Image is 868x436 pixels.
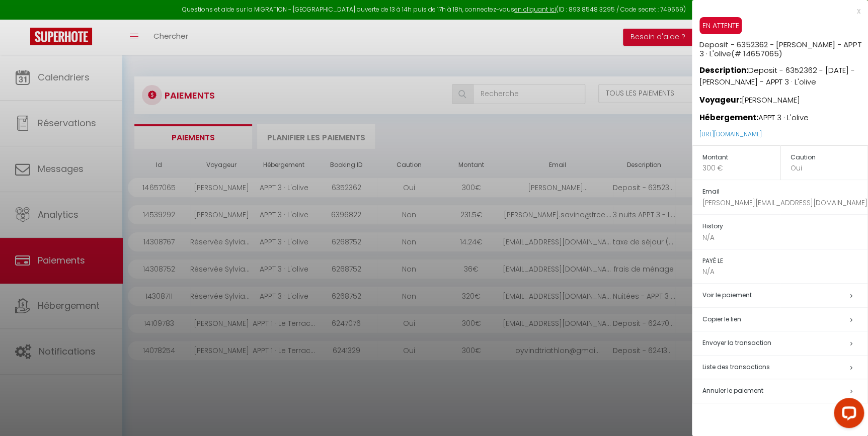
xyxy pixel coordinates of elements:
h5: Montant [702,152,780,163]
p: 300 € [702,163,780,173]
p: Deposit - 6352362 - [DATE] - [PERSON_NAME] - APPT 3 · L'olive [699,58,868,88]
h5: Caution [791,152,868,163]
p: N/A [702,267,867,277]
h5: History [702,221,867,232]
a: Voir le paiement [702,291,752,299]
h5: PAYÉ LE [702,255,867,267]
span: (# 14657065) [731,48,782,59]
span: Envoyer la transaction [702,338,771,347]
p: [PERSON_NAME][EMAIL_ADDRESS][DOMAIN_NAME] [702,198,867,208]
h5: Deposit - 6352362 - [PERSON_NAME] - APPT 3 · L'olive [699,34,868,58]
strong: Hébergement: [699,112,758,123]
a: [URL][DOMAIN_NAME] [699,130,762,138]
span: Annuler le paiement [702,386,763,395]
iframe: LiveChat chat widget [826,394,868,436]
h5: Copier le lien [702,314,867,325]
strong: Description: [699,65,748,75]
strong: Voyageur: [699,95,742,105]
span: EN ATTENTE [699,17,742,34]
span: Liste des transactions [702,363,770,371]
div: x [692,5,860,17]
p: N/A [702,232,867,243]
p: APPT 3 · L'olive [699,106,868,124]
h5: Email [702,186,867,198]
p: Oui [791,163,868,173]
p: [PERSON_NAME] [699,88,868,106]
